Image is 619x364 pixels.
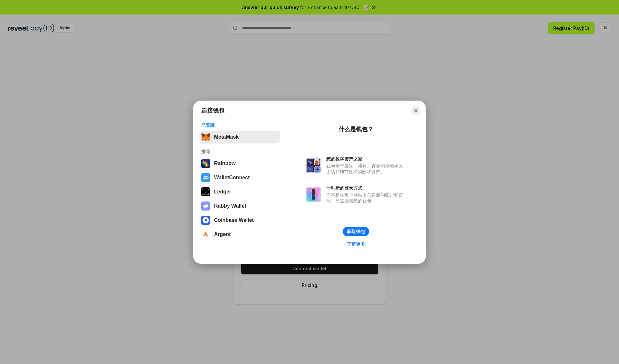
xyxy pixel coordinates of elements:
[201,202,210,211] img: svg+xml,%3Csvg%20xmlns%3D%22http%3A%2F%2Fwww.w3.org%2F2000%2Fsvg%22%20fill%3D%22none%22%20viewBox...
[199,214,280,227] button: Coinbase Wallet
[199,185,280,198] button: Ledger
[214,134,239,140] div: MetaMask
[201,133,210,142] img: svg+xml,%3Csvg%20fill%3D%22none%22%20height%3D%2233%22%20viewBox%3D%220%200%2035%2033%22%20width%...
[339,125,373,133] div: 什么是钱包？
[214,231,231,237] div: Argent
[347,229,365,234] div: 获取钱包
[326,163,406,175] div: 钱包用于发送、接收、存储和显示像以太坊和NFT这样的数字资产。
[201,107,224,114] h1: 连接钱包
[201,149,278,154] div: 推荐
[201,159,210,168] img: svg+xml,%3Csvg%20width%3D%22120%22%20height%3D%22120%22%20viewBox%3D%220%200%20120%20120%22%20fil...
[199,157,280,170] button: Rainbow
[214,203,246,209] div: Rabby Wallet
[343,227,369,236] button: 获取钱包
[214,189,231,195] div: Ledger
[214,217,254,223] div: Coinbase Wallet
[199,228,280,241] button: Argent
[214,175,250,181] div: WalletConnect
[214,161,236,166] div: Rainbow
[326,185,406,191] div: 一种新的登录方式
[199,131,280,143] button: MetaMask
[343,240,369,248] a: 了解更多
[306,187,321,202] img: svg+xml,%3Csvg%20xmlns%3D%22http%3A%2F%2Fwww.w3.org%2F2000%2Fsvg%22%20fill%3D%22none%22%20viewBox...
[201,230,210,239] img: svg+xml,%3Csvg%20width%3D%2228%22%20height%3D%2228%22%20viewBox%3D%220%200%2028%2028%22%20fill%3D...
[199,200,280,212] button: Rabby Wallet
[201,173,210,182] img: svg+xml,%3Csvg%20width%3D%2228%22%20height%3D%2228%22%20viewBox%3D%220%200%2028%2028%22%20fill%3D...
[199,171,280,184] button: WalletConnect
[326,156,406,162] div: 您的数字资产之家
[201,216,210,225] img: svg+xml,%3Csvg%20width%3D%2228%22%20height%3D%2228%22%20viewBox%3D%220%200%2028%2028%22%20fill%3D...
[411,106,420,115] button: Close
[326,192,406,204] div: 而不是在每个网站上创建新的账户和密码，只需连接您的钱包。
[347,241,365,247] div: 了解更多
[201,187,210,196] img: svg+xml,%3Csvg%20xmlns%3D%22http%3A%2F%2Fwww.w3.org%2F2000%2Fsvg%22%20width%3D%2228%22%20height%3...
[201,122,278,128] div: 已安装
[306,158,321,173] img: svg+xml,%3Csvg%20xmlns%3D%22http%3A%2F%2Fwww.w3.org%2F2000%2Fsvg%22%20fill%3D%22none%22%20viewBox...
